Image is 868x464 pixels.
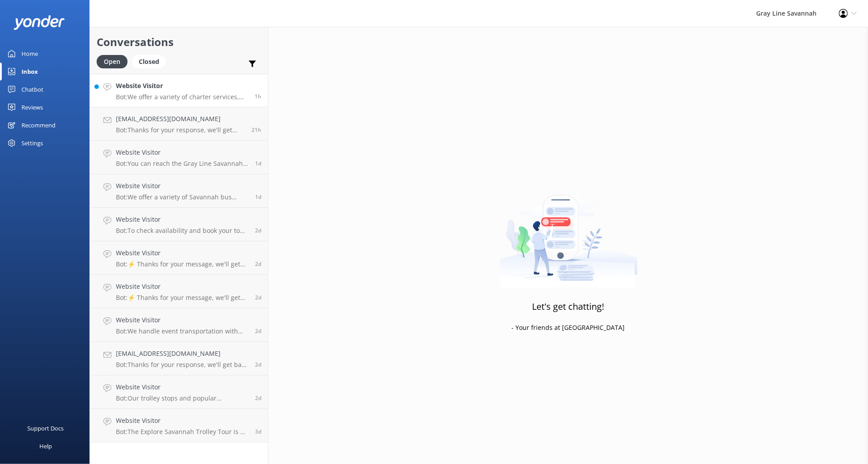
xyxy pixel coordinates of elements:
a: Website VisitorBot:The Explore Savannah Trolley Tour is a 90-minute, fully narrated sightseeing e... [90,409,268,443]
h4: [EMAIL_ADDRESS][DOMAIN_NAME] [116,349,248,359]
span: Oct 13 2025 09:43am (UTC -04:00) America/New_York [255,93,261,100]
h4: Website Visitor [116,282,248,291]
a: Website VisitorBot:⚡ Thanks for your message, we'll get back to you as soon as we can. You're als... [90,241,268,275]
a: Website VisitorBot:We offer a variety of charter services, including corporate, convention, and w... [90,74,268,107]
p: Bot: ⚡ Thanks for your message, we'll get back to you as soon as we can. You're also welcome to k... [116,260,248,268]
h4: Website Visitor [116,148,248,157]
a: Closed [132,56,170,66]
div: Settings [21,134,43,152]
span: Oct 11 2025 05:04pm (UTC -04:00) America/New_York [255,193,261,201]
a: [EMAIL_ADDRESS][DOMAIN_NAME]Bot:Thanks for your response, we'll get back to you as soon as we can... [90,342,268,375]
h4: Website Visitor [116,181,248,191]
p: Bot: The Explore Savannah Trolley Tour is a 90-minute, fully narrated sightseeing experience that... [116,428,248,436]
div: Recommend [21,116,55,134]
p: Bot: You can reach the Gray Line Savannah team at [PHONE_NUMBER], [PHONE_NUMBER] (toll-free), or ... [116,160,248,168]
span: Oct 10 2025 03:45pm (UTC -04:00) America/New_York [255,361,261,368]
span: Oct 10 2025 07:34pm (UTC -04:00) America/New_York [255,327,261,335]
p: Bot: To check availability and book your tour, please visit [URL][DOMAIN_NAME]. [116,227,248,235]
div: Inbox [21,63,38,80]
div: Help [39,437,52,455]
div: Support Docs [28,419,64,437]
h4: [EMAIL_ADDRESS][DOMAIN_NAME] [116,114,245,124]
span: Oct 11 2025 11:05am (UTC -04:00) America/New_York [255,227,261,234]
span: Oct 12 2025 02:02pm (UTC -04:00) America/New_York [251,126,261,134]
p: Bot: Our trolley stops and popular pickup/drop-off locations are listed on the map available on t... [116,394,248,402]
h4: Website Visitor [116,382,248,392]
span: Oct 09 2025 08:19pm (UTC -04:00) America/New_York [255,428,261,435]
p: Bot: ⚡ Thanks for your message, we'll get back to you as soon as we can. You're also welcome to k... [116,294,248,302]
p: Bot: We offer a variety of Savannah bus tours, all in air-conditioned comfort. You can explore op... [116,193,248,201]
h4: Website Visitor [116,416,248,426]
p: Bot: We offer a variety of charter services, including corporate, convention, and wedding charter... [116,93,248,101]
a: Website VisitorBot:Our trolley stops and popular pickup/drop-off locations are listed on the map ... [90,375,268,409]
h2: Conversations [97,34,261,51]
div: Closed [132,55,166,68]
h3: Let's get chatting! [532,299,604,314]
div: Home [21,45,38,63]
a: Website VisitorBot:⚡ Thanks for your message, we'll get back to you as soon as we can. You're als... [90,275,268,308]
h4: Website Visitor [116,215,248,224]
p: - Your friends at [GEOGRAPHIC_DATA] [512,323,625,333]
a: Website VisitorBot:We handle event transportation with modern, air-conditioned vehicles and profe... [90,308,268,342]
h4: Website Visitor [116,81,248,91]
img: artwork of a man stealing a conversation from at giant smartphone [499,176,638,288]
a: Website VisitorBot:You can reach the Gray Line Savannah team at [PHONE_NUMBER], [PHONE_NUMBER] (t... [90,141,268,174]
span: Oct 11 2025 07:17am (UTC -04:00) America/New_York [255,294,261,301]
span: Oct 12 2025 06:15am (UTC -04:00) America/New_York [255,160,261,167]
div: Chatbot [21,80,43,98]
a: Website VisitorBot:To check availability and book your tour, please visit [URL][DOMAIN_NAME].2d [90,208,268,241]
p: Bot: We handle event transportation with modern, air-conditioned vehicles and professional driver... [116,327,248,335]
h4: Website Visitor [116,248,248,258]
a: [EMAIL_ADDRESS][DOMAIN_NAME]Bot:Thanks for your response, we'll get back to you as soon as we can... [90,107,268,141]
p: Bot: Thanks for your response, we'll get back to you as soon as we can during opening hours. [116,126,245,134]
div: Open [97,55,128,68]
div: Reviews [21,98,43,116]
p: Bot: Thanks for your response, we'll get back to you as soon as we can during opening hours. [116,361,248,369]
span: Oct 11 2025 09:47am (UTC -04:00) America/New_York [255,260,261,268]
img: yonder-white-logo.png [13,15,65,30]
a: Open [97,56,132,66]
h4: Website Visitor [116,315,248,325]
span: Oct 10 2025 02:46pm (UTC -04:00) America/New_York [255,394,261,402]
a: Website VisitorBot:We offer a variety of Savannah bus tours, all in air-conditioned comfort. You ... [90,174,268,208]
